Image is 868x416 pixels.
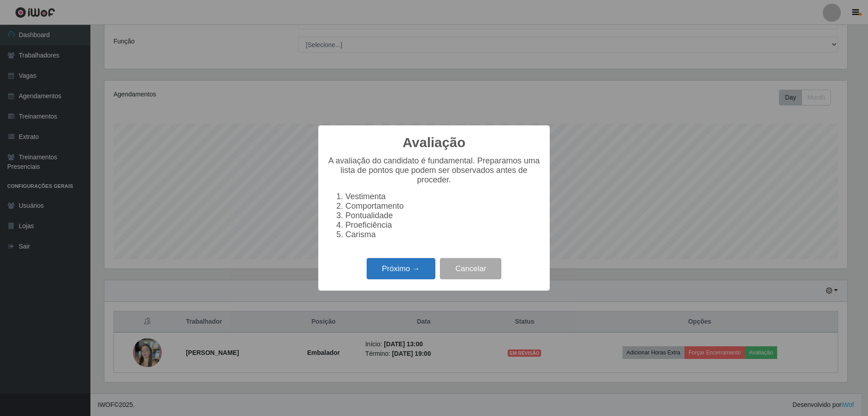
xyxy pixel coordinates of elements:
[345,211,541,220] li: Pontualidade
[345,220,541,230] li: Proeficiência
[367,258,435,279] button: Próximo →
[345,192,541,201] li: Vestimenta
[403,134,466,151] h2: Avaliação
[345,230,541,239] li: Carisma
[345,201,541,211] li: Comportamento
[440,258,501,279] button: Cancelar
[327,156,541,185] p: A avaliação do candidato é fundamental. Preparamos uma lista de pontos que podem ser observados a...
